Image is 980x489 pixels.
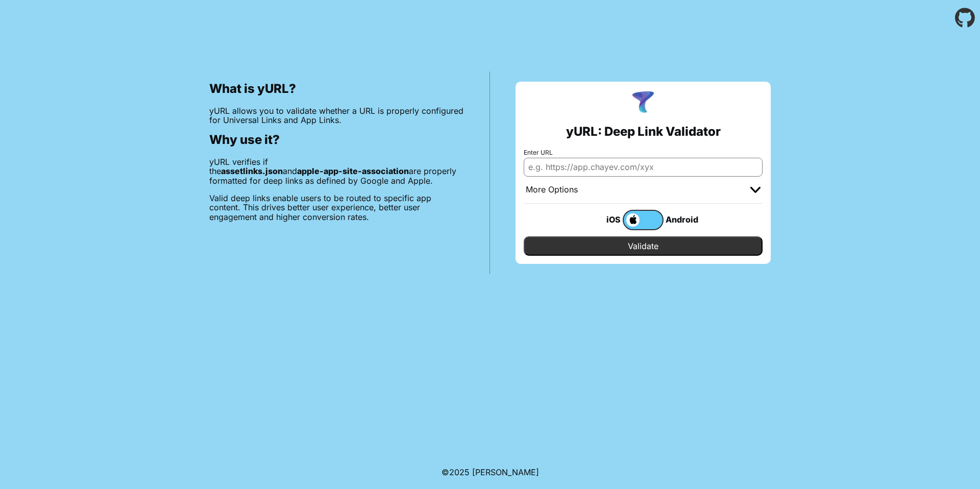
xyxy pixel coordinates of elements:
h2: Why use it? [209,133,464,147]
footer: © [442,455,539,489]
div: Android [664,213,704,226]
input: e.g. https://app.chayev.com/xyx [524,158,763,176]
img: chevron [750,187,761,193]
div: More Options [526,185,578,195]
div: iOS [582,213,623,226]
a: Michael Ibragimchayev's Personal Site [472,467,539,477]
b: apple-app-site-association [297,166,409,176]
input: Validate [524,236,763,256]
p: yURL verifies if the and are properly formatted for deep links as defined by Google and Apple. [209,157,464,185]
span: 2025 [449,467,470,477]
b: assetlinks.json [221,166,283,176]
h2: yURL: Deep Link Validator [566,125,721,139]
p: yURL allows you to validate whether a URL is properly configured for Universal Links and App Links. [209,106,464,125]
label: Enter URL [524,149,763,156]
h2: What is yURL? [209,82,464,96]
p: Valid deep links enable users to be routed to specific app content. This drives better user exper... [209,193,464,222]
img: yURL Logo [630,90,656,116]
